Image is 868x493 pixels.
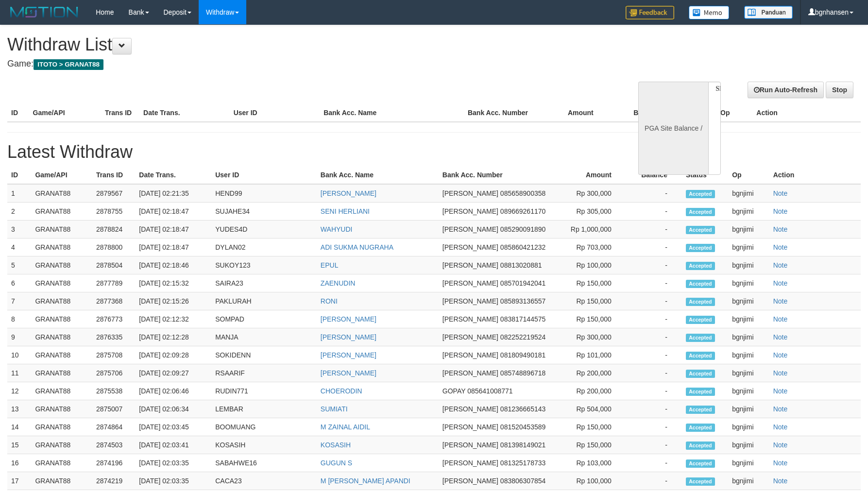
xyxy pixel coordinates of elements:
td: [DATE] 02:18:46 [135,256,211,274]
td: bgnjimi [728,346,769,364]
td: Rp 1,000,000 [556,221,626,238]
td: HEND99 [211,184,317,203]
span: [PERSON_NAME] [443,405,498,413]
td: GRANAT88 [31,454,92,472]
td: 2875706 [92,364,135,382]
th: Bank Acc. Name [320,104,464,122]
td: SAIRA23 [211,274,317,292]
td: Rp 103,000 [556,454,626,472]
a: Stop [826,82,853,98]
span: Accepted [686,208,715,216]
td: Rp 200,000 [556,364,626,382]
a: Note [773,423,788,431]
td: [DATE] 02:21:35 [135,184,211,203]
td: - [626,238,682,256]
a: Note [773,459,788,467]
td: SABAHWE16 [211,454,317,472]
a: Note [773,189,788,197]
td: [DATE] 02:03:35 [135,472,211,490]
a: Note [773,333,788,341]
td: bgnjimi [728,310,769,328]
td: Rp 504,000 [556,400,626,418]
td: bgnjimi [728,203,769,221]
td: 2875708 [92,346,135,364]
span: 081398149021 [500,441,545,449]
td: Rp 200,000 [556,382,626,400]
td: [DATE] 02:12:32 [135,310,211,328]
td: [DATE] 02:15:32 [135,274,211,292]
td: bgnjimi [728,238,769,256]
a: Note [773,405,788,413]
td: [DATE] 02:03:45 [135,418,211,436]
span: [PERSON_NAME] [443,441,498,449]
td: 11 [7,364,31,382]
th: Action [769,166,861,184]
span: [PERSON_NAME] [443,297,498,305]
span: Accepted [686,244,715,252]
div: PGA Site Balance / [638,82,708,175]
td: GRANAT88 [31,364,92,382]
a: SUMIATI [321,405,348,413]
td: 16 [7,454,31,472]
img: Feedback.jpg [626,6,674,19]
td: - [626,346,682,364]
td: Rp 150,000 [556,274,626,292]
a: Note [773,369,788,377]
td: 7 [7,292,31,310]
img: MOTION_logo.png [7,5,81,19]
a: Note [773,387,788,395]
a: WAHYUDI [321,225,353,233]
td: GRANAT88 [31,418,92,436]
span: 085748896718 [500,369,545,377]
span: [PERSON_NAME] [443,261,498,269]
td: [DATE] 02:18:47 [135,238,211,256]
td: - [626,221,682,238]
td: bgnjimi [728,400,769,418]
td: - [626,364,682,382]
img: panduan.png [744,6,793,19]
td: - [626,256,682,274]
th: Date Trans. [139,104,230,122]
span: Accepted [686,280,715,288]
a: [PERSON_NAME] [321,189,376,197]
td: SUKOY123 [211,256,317,274]
td: 2878755 [92,203,135,221]
td: GRANAT88 [31,203,92,221]
a: Note [773,351,788,359]
span: [PERSON_NAME] [443,315,498,323]
a: [PERSON_NAME] [321,315,376,323]
span: [PERSON_NAME] [443,207,498,215]
td: 2877789 [92,274,135,292]
a: [PERSON_NAME] [321,369,376,377]
a: Run Auto-Refresh [748,82,824,98]
td: Rp 150,000 [556,418,626,436]
th: ID [7,166,31,184]
td: YUDES4D [211,221,317,238]
span: Accepted [686,442,715,450]
td: MANJA [211,328,317,346]
td: 5 [7,256,31,274]
a: SENI HERLIANI [321,207,370,215]
td: 2879567 [92,184,135,203]
td: 1 [7,184,31,203]
td: bgnjimi [728,274,769,292]
td: - [626,328,682,346]
td: PAKLURAH [211,292,317,310]
td: RUDIN771 [211,382,317,400]
td: - [626,382,682,400]
span: 082252219524 [500,333,545,341]
span: 085658900358 [500,189,545,197]
span: 08813020881 [500,261,542,269]
td: [DATE] 02:15:26 [135,292,211,310]
td: 14 [7,418,31,436]
span: [PERSON_NAME] [443,423,498,431]
th: Balance [626,166,682,184]
h4: Game: [7,59,569,69]
td: GRANAT88 [31,382,92,400]
span: ITOTO > GRANAT88 [34,59,103,70]
td: 2874219 [92,472,135,490]
span: 085641008771 [467,387,512,395]
td: bgnjimi [728,292,769,310]
td: 2874864 [92,418,135,436]
th: Bank Acc. Number [439,166,556,184]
